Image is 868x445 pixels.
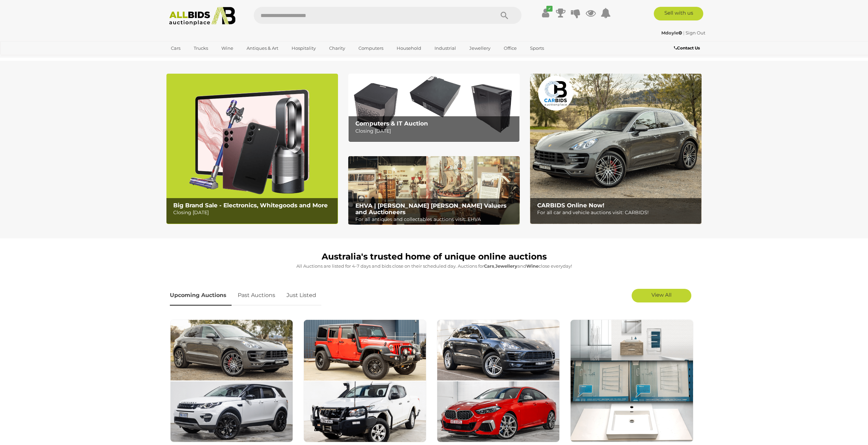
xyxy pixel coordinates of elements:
b: Contact Us [674,45,700,50]
p: All Auctions are listed for 4-7 days and bids close on their scheduled day. Auctions for , and cl... [170,262,698,270]
a: Household [392,43,426,54]
a: Office [499,43,521,54]
a: Sign Out [686,30,705,35]
a: Antiques & Art [242,43,283,54]
a: Past Auctions [233,285,280,306]
a: Mdoyle [661,30,683,35]
a: [GEOGRAPHIC_DATA] [166,54,224,65]
img: Premium and Prestige Cars [170,320,293,442]
a: ✔ [541,7,551,19]
p: Closing [DATE] [355,127,516,135]
img: Commercial and 4x4 Vehicles [304,320,426,442]
strong: Wine [526,263,539,269]
img: CARBIDS Online Now! [530,74,702,224]
a: View All [632,289,691,302]
img: Sydney Car Auctions [437,320,560,442]
a: EHVA | Evans Hastings Valuers and Auctioneers EHVA | [PERSON_NAME] [PERSON_NAME] Valuers and Auct... [348,156,520,225]
span: | [683,30,685,35]
a: Contact Us [674,44,702,52]
img: Big Brand Sale - Electronics, Whitegoods and More [166,74,338,224]
a: Industrial [430,43,460,54]
p: For all car and vehicle auctions visit: CARBIDS! [537,208,698,217]
a: CARBIDS Online Now! CARBIDS Online Now! For all car and vehicle auctions visit: CARBIDS! [530,74,702,224]
a: Computers & IT Auction Computers & IT Auction Closing [DATE] [348,74,520,142]
p: Closing [DATE] [173,208,334,217]
img: EHVA | Evans Hastings Valuers and Auctioneers [348,156,520,225]
i: ✔ [546,6,553,12]
h1: Australia's trusted home of unique online auctions [170,252,698,262]
b: CARBIDS Online Now! [537,202,604,209]
b: EHVA | [PERSON_NAME] [PERSON_NAME] Valuers and Auctioneers [355,202,506,216]
a: Trucks [189,43,212,54]
b: Big Brand Sale - Electronics, Whitegoods and More [173,202,328,209]
p: For all antiques and collectables auctions visit: EHVA [355,215,516,224]
a: Computers [354,43,388,54]
a: Jewellery [465,43,495,54]
span: View All [651,292,672,298]
img: Discontinued Forme Bathroom Fixtures [570,320,693,442]
a: Just Listed [281,285,321,306]
img: Computers & IT Auction [348,74,520,142]
b: Computers & IT Auction [355,120,428,127]
a: Wine [217,43,238,54]
strong: Cars [484,263,494,269]
a: Hospitality [287,43,320,54]
strong: Jewellery [495,263,517,269]
a: Cars [166,43,185,54]
img: Allbids.com.au [165,7,239,26]
a: Sell with us [654,7,703,20]
a: Big Brand Sale - Electronics, Whitegoods and More Big Brand Sale - Electronics, Whitegoods and Mo... [166,74,338,224]
strong: Mdoyle [661,30,682,35]
a: Charity [325,43,350,54]
button: Search [487,7,521,24]
a: Sports [526,43,548,54]
a: Upcoming Auctions [170,285,232,306]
